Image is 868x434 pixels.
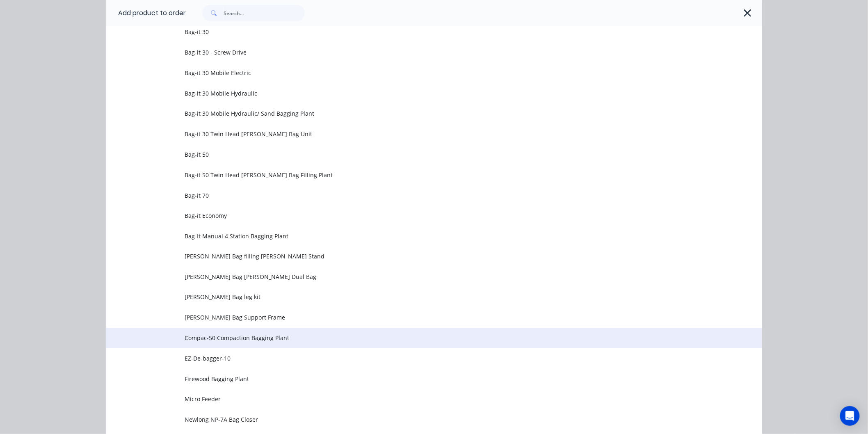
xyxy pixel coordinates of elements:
span: Bag-It Manual 4 Station Bagging Plant [185,232,646,240]
span: Bag-it 50 Twin Head [PERSON_NAME] Bag Filling Plant [185,171,646,179]
span: [PERSON_NAME] Bag leg kit [185,293,646,302]
span: Bag-it 30 - Screw Drive [185,48,646,57]
span: Bag-it 30 [185,27,646,36]
div: Open Intercom Messenger [840,406,860,426]
span: [PERSON_NAME] Bag Support Frame [185,313,646,322]
span: Bag-it 70 [185,191,646,200]
span: Bag-it 30 Mobile Electric [185,69,646,77]
span: [PERSON_NAME] Bag filling [PERSON_NAME] Stand [185,252,646,261]
span: Bag-it 30 Twin Head [PERSON_NAME] Bag Unit [185,130,646,138]
span: Bag-it Economy [185,211,646,220]
span: Firewood Bagging Plant [185,375,646,384]
span: Bag-it 50 [185,150,646,159]
span: [PERSON_NAME] Bag [PERSON_NAME] Dual Bag [185,273,646,281]
span: Micro Feeder [185,395,646,404]
span: Compac-50 Compaction Bagging Plant [185,334,646,343]
span: Bag-it 30 Mobile Hydraulic/ Sand Bagging Plant [185,109,646,118]
span: EZ-De-bagger-10 [185,354,646,363]
span: Bag-it 30 Mobile Hydraulic [185,89,646,98]
span: Newlong NP-7A Bag Closer [185,416,646,424]
input: Search... [224,5,305,21]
